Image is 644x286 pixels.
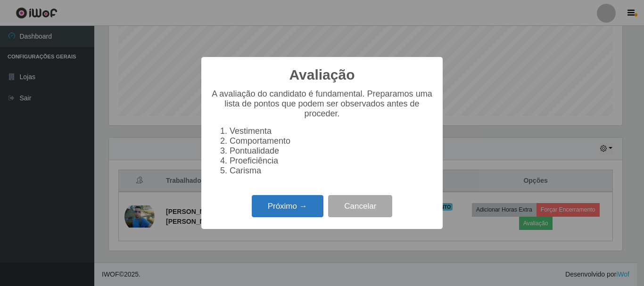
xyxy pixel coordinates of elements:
button: Próximo → [252,195,323,217]
li: Comportamento [230,136,433,146]
p: A avaliação do candidato é fundamental. Preparamos uma lista de pontos que podem ser observados a... [211,89,433,119]
li: Carisma [230,166,433,176]
button: Cancelar [328,195,392,217]
li: Proeficiência [230,156,433,166]
h2: Avaliação [289,66,355,83]
li: Pontualidade [230,146,433,156]
li: Vestimenta [230,126,433,136]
